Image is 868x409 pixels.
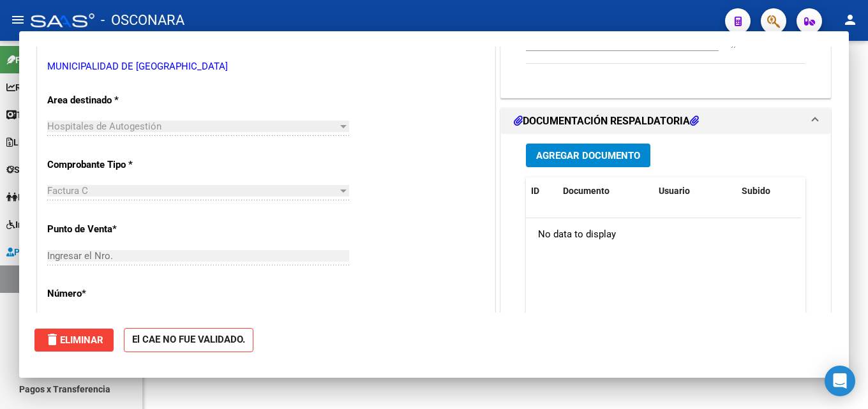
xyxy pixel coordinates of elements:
[47,222,179,237] p: Punto de Venta
[737,177,800,205] datatable-header-cell: Subido
[6,190,47,204] span: Padrón
[45,334,103,346] span: Eliminar
[101,6,184,34] span: - OSCONARA
[501,108,830,134] mat-expansion-panel-header: DOCUMENTACIÓN RESPALDATORIA
[10,12,26,27] mat-icon: menu
[742,186,770,196] span: Subido
[526,177,558,205] datatable-header-cell: ID
[536,150,640,161] span: Agregar Documento
[800,177,864,205] datatable-header-cell: Acción
[6,218,124,232] span: Integración (discapacidad)
[501,134,830,399] div: DOCUMENTACIÓN RESPALDATORIA
[6,80,52,94] span: Reportes
[34,329,114,352] button: Eliminar
[6,163,48,177] span: Sistema
[526,144,650,167] button: Agregar Documento
[563,186,610,196] span: Documento
[514,114,699,129] h1: DOCUMENTACIÓN RESPALDATORIA
[47,121,161,132] span: Hospitales de Autogestión
[825,366,855,396] div: Open Intercom Messenger
[6,135,118,149] span: Liquidación de Convenios
[47,59,485,74] p: MUNICIPALIDAD DE [GEOGRAPHIC_DATA]
[124,328,253,353] strong: El CAE NO FUE VALIDADO.
[47,185,88,197] span: Factura C
[531,186,539,196] span: ID
[526,218,801,250] div: No data to display
[6,245,123,259] span: Prestadores / Proveedores
[47,93,179,108] p: Area destinado *
[45,332,60,347] mat-icon: delete
[558,177,654,205] datatable-header-cell: Documento
[659,186,690,196] span: Usuario
[6,108,56,122] span: Tesorería
[47,158,179,172] p: Comprobante Tipo *
[654,177,737,205] datatable-header-cell: Usuario
[842,12,858,27] mat-icon: person
[6,53,73,67] span: Firma Express
[47,286,179,301] p: Número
